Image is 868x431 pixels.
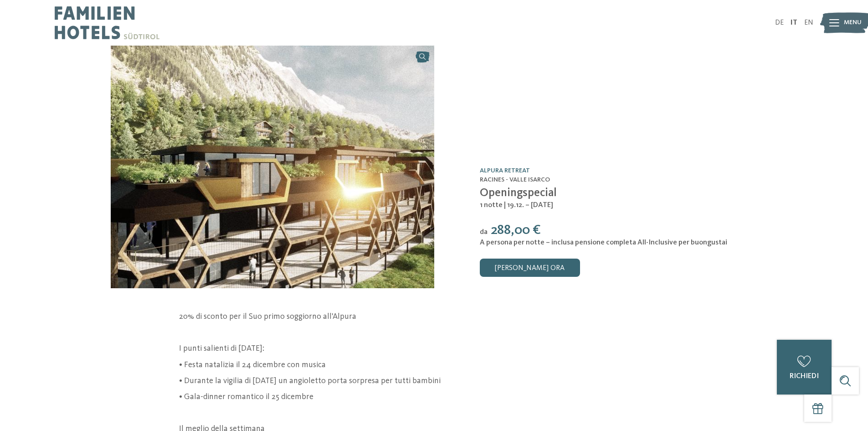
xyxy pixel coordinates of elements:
[480,177,550,183] span: Racines - Valle Isarco
[791,19,797,26] a: IT
[179,391,689,403] p: • Gala-dinner romantico il 25 dicembre
[777,340,832,395] a: richiedi
[179,311,689,322] p: 20% di sconto per il Suo primo soggiorno all'Alpura
[491,223,541,237] span: 288,00 €
[179,359,689,371] p: • Festa natalizia il 24 dicembre con musica
[480,202,503,209] span: 1 notte
[111,46,434,288] img: Openingspecial
[844,18,862,27] span: Menu
[480,228,488,236] span: da
[804,19,813,26] a: EN
[480,187,557,199] span: Openingspecial
[480,259,580,277] a: [PERSON_NAME] ora
[503,202,553,209] span: | 19.12. – [DATE]
[775,19,784,26] a: DE
[179,343,689,354] p: I punti salienti di [DATE]:
[179,375,689,387] p: • Durante la vigilia di [DATE] un angioletto porta sorpresa per tutti bambini
[790,373,819,380] span: richiedi
[480,167,530,174] a: Alpura Retreat
[480,239,727,246] span: A persona per notte – inclusa pensione completa All-Inclusive per buongustai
